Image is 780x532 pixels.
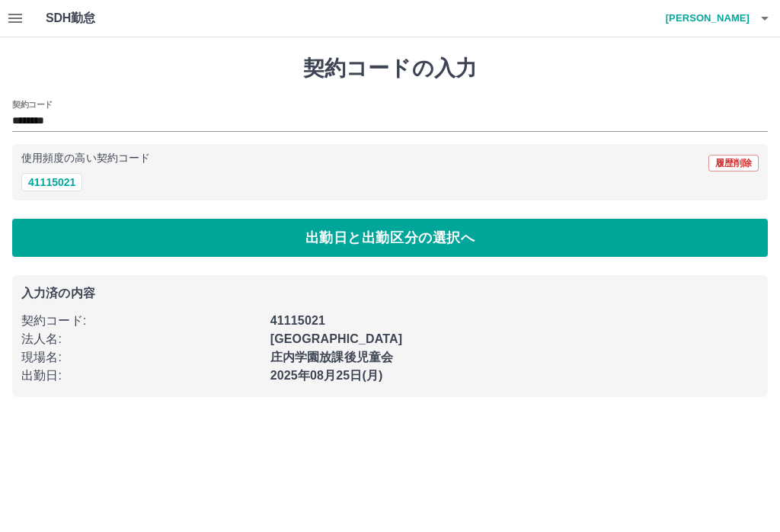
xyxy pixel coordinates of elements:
p: 法人名 : [21,330,261,348]
p: 使用頻度の高い契約コード [21,153,150,164]
p: 現場名 : [21,348,261,367]
h2: 契約コード [12,98,53,111]
button: 出勤日と出勤区分の選択へ [12,219,768,257]
b: 41115021 [270,314,325,327]
p: 入力済の内容 [21,287,759,300]
b: [GEOGRAPHIC_DATA] [270,332,403,345]
p: 出勤日 : [21,367,261,385]
h1: 契約コードの入力 [12,56,768,82]
button: 履歴削除 [708,155,759,171]
button: 41115021 [21,173,82,191]
p: 契約コード : [21,312,261,330]
b: 2025年08月25日(月) [270,369,383,382]
b: 庄内学園放課後児童会 [270,351,394,364]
